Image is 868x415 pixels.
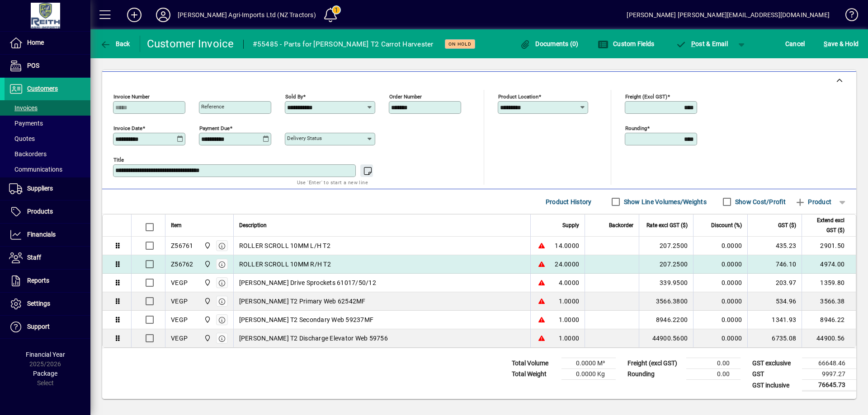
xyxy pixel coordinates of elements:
td: 0.0000 [693,274,747,292]
td: 203.97 [747,274,802,292]
span: Financial Year [26,351,65,358]
td: GST inclusive [748,380,802,391]
td: 44900.56 [802,329,856,347]
span: 1.0000 [559,315,580,324]
app-page-header-button: Back [90,36,140,52]
td: 746.10 [747,255,802,274]
div: 3566.3800 [645,297,688,306]
a: Products [5,201,90,223]
td: 534.96 [747,292,802,311]
td: 0.0000 [693,255,747,274]
span: 1.0000 [559,334,580,343]
div: [PERSON_NAME] Agri-Imports Ltd (NZ Tractors) [178,8,316,22]
span: Product [795,195,831,209]
span: 4.0000 [559,278,580,287]
span: P [691,40,695,47]
td: 435.23 [747,237,802,255]
a: Home [5,32,90,54]
span: Ashburton [202,333,212,343]
a: Staff [5,247,90,269]
div: 207.2500 [645,260,688,269]
span: Settings [27,300,50,307]
button: Product History [542,194,595,210]
span: ost & Email [675,40,728,47]
mat-label: Sold by [285,93,303,100]
mat-label: Order number [389,93,422,100]
a: Support [5,316,90,338]
td: 0.0000 Kg [561,369,616,380]
td: 0.0000 M³ [561,358,616,369]
span: Documents (0) [520,40,579,47]
label: Show Line Volumes/Weights [622,197,707,206]
td: 1359.80 [802,274,856,292]
span: GST ($) [778,220,796,230]
span: Backorders [9,150,47,158]
td: 0.0000 [693,237,747,255]
mat-label: Reference [201,103,224,110]
mat-label: Rounding [625,125,647,131]
button: Documents (0) [518,36,581,52]
div: Customer Invoice [147,37,234,51]
span: Ashburton [202,241,212,251]
td: 0.00 [686,358,741,369]
td: 0.0000 [693,311,747,329]
span: 14.0000 [555,241,579,250]
span: Product History [546,195,592,209]
div: Z56762 [171,260,193,269]
a: Quotes [5,131,90,146]
mat-label: Title [113,157,124,163]
span: [PERSON_NAME] Drive Sprockets 61017/50/12 [239,278,376,287]
mat-label: Invoice date [113,125,142,131]
td: 6735.08 [747,329,802,347]
div: 44900.5600 [645,334,688,343]
a: Invoices [5,100,90,116]
a: Suppliers [5,177,90,200]
span: Backorder [609,220,633,230]
span: Cancel [785,37,805,51]
span: POS [27,62,39,69]
div: VEGP [171,297,188,306]
td: 0.00 [686,369,741,380]
mat-hint: Use 'Enter' to start a new line [297,177,368,187]
span: Financials [27,231,56,238]
span: Reports [27,277,49,284]
span: Item [171,220,182,230]
button: Add [120,7,149,23]
td: 8946.22 [802,311,856,329]
span: Staff [27,254,41,261]
span: Quotes [9,135,35,142]
span: Payments [9,120,43,127]
span: Ashburton [202,278,212,288]
span: ROLLER SCROLL 10MM R/H T2 [239,260,331,269]
span: Invoices [9,104,38,112]
span: Home [27,39,44,46]
a: Communications [5,162,90,177]
span: ROLLER SCROLL 10MM L/H T2 [239,241,330,250]
a: Knowledge Base [839,2,857,31]
td: 4974.00 [802,255,856,274]
span: Rate excl GST ($) [646,220,688,230]
td: 0.0000 [693,292,747,311]
div: VEGP [171,315,188,324]
mat-label: Freight (excl GST) [625,93,667,100]
td: Freight (excl GST) [623,358,686,369]
span: Communications [9,166,62,173]
label: Show Cost/Profit [733,197,786,206]
div: 207.2500 [645,241,688,250]
div: #55485 - Parts for [PERSON_NAME] T2 Carrot Harvester [253,37,434,51]
a: Backorders [5,146,90,162]
span: Ashburton [202,296,212,306]
a: Financials [5,224,90,246]
button: Profile [149,7,178,23]
span: Package [33,370,57,377]
a: Reports [5,270,90,292]
td: 3566.38 [802,292,856,311]
span: [PERSON_NAME] T2 Secondary Web 59237MF [239,315,374,324]
span: On hold [448,41,472,47]
button: Custom Fields [595,36,657,52]
mat-label: Invoice number [113,93,150,100]
td: Total Weight [507,369,561,380]
td: 2901.50 [802,237,856,255]
span: ave & Hold [824,37,859,51]
span: Back [100,40,130,47]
